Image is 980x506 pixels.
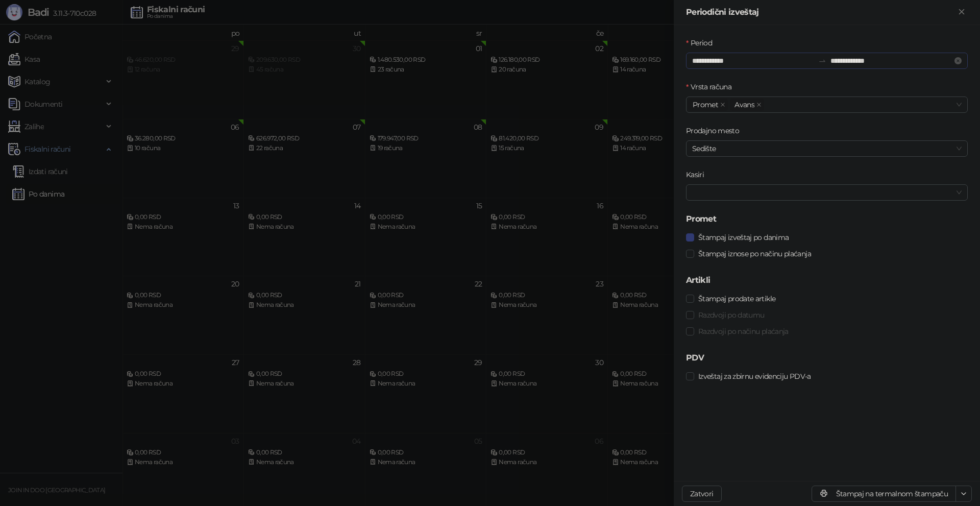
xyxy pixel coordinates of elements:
[694,248,815,259] span: Štampaj iznose po načinu plaćanja
[954,57,962,64] span: close-circle
[692,55,814,66] input: Period
[686,81,738,92] label: Vrsta računa
[686,213,968,225] h5: Promet
[694,371,815,382] span: Izveštaj za zbirnu evidenciju PDV-a
[686,6,955,18] div: Periodični izveštaj
[693,99,718,110] span: Promet
[818,57,826,65] span: swap-right
[812,486,956,502] button: Štampaj na termalnom štampaču
[686,169,710,180] label: Kasiri
[720,102,725,107] span: close
[694,232,793,243] span: Štampaj izveštaj po danima
[734,99,754,110] span: Avans
[955,6,968,18] button: Zatvori
[694,309,768,321] span: Razdvoji po datumu
[686,37,718,49] label: Period
[694,326,793,337] span: Razdvoji po načinu plaćanja
[692,141,962,156] span: Sedište
[818,57,826,65] span: to
[686,274,968,286] h5: Artikli
[686,125,745,136] label: Prodajno mesto
[694,293,779,304] span: Štampaj prodate artikle
[686,352,968,364] h5: PDV
[682,486,722,502] button: Zatvori
[756,102,762,107] span: close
